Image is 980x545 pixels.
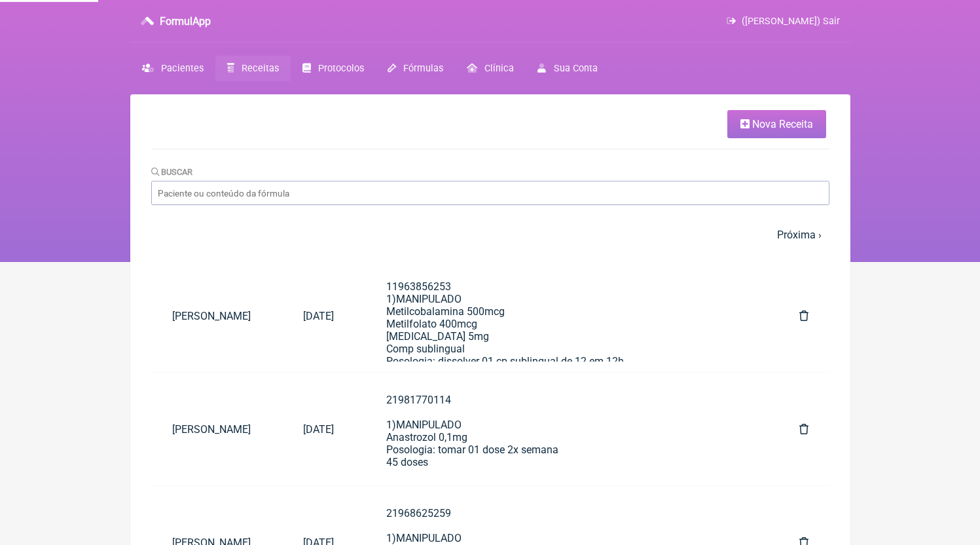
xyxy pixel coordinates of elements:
[130,56,215,81] a: Pacientes
[727,110,826,138] a: Nova Receita
[318,63,364,74] span: Protocolos
[242,63,279,74] span: Receitas
[403,63,443,74] span: Fórmulas
[554,63,598,74] span: Sua Conta
[376,56,455,81] a: Fórmulas
[365,383,768,475] a: 219817701141)MANIPULADOAnastrozol 0,1mgPosologia: tomar 01 dose 2x semana45 doses2) MANIPULADORes...
[386,280,747,542] div: 11963856253 1)MANIPULADO Metilcobalamina 500mcg Metilfolato 400mcg [MEDICAL_DATA] 5mg Comp sublin...
[777,229,822,241] a: Próxima ›
[484,63,514,74] span: Clínica
[215,56,291,81] a: Receitas
[151,413,282,446] a: [PERSON_NAME]
[455,56,526,81] a: Clínica
[160,15,211,28] h3: FormulApp
[742,16,840,27] span: ([PERSON_NAME]) Sair
[151,181,829,205] input: Paciente ou conteúdo da fórmula
[365,270,768,362] a: 119638562531)MANIPULADOMetilcobalamina 500mcgMetilfolato 400mcg[MEDICAL_DATA] 5mgComp sublingualP...
[752,118,813,130] span: Nova Receita
[282,413,355,446] a: [DATE]
[151,299,282,333] a: [PERSON_NAME]
[161,63,204,74] span: Pacientes
[526,56,609,81] a: Sua Conta
[291,56,376,81] a: Protocolos
[282,299,355,333] a: [DATE]
[727,16,839,27] a: ([PERSON_NAME]) Sair
[151,221,829,249] nav: pager
[151,167,193,177] label: Buscar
